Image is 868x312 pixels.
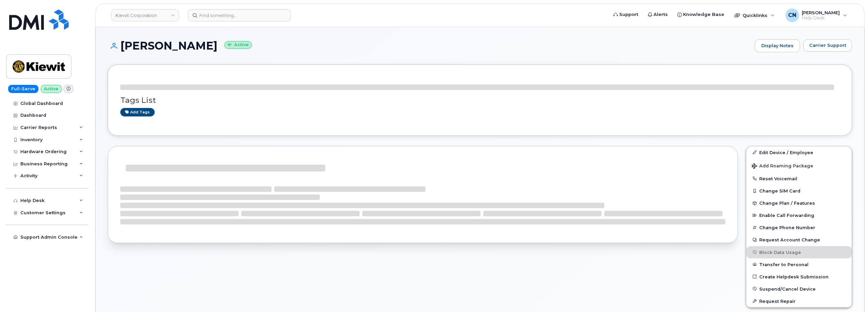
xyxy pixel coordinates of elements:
span: Suspend/Cancel Device [759,286,816,291]
button: Carrier Support [803,39,852,52]
button: Change Plan / Features [746,197,852,209]
button: Block Data Usage [746,246,852,258]
button: Change Phone Number [746,221,852,234]
span: Enable Call Forwarding [759,213,814,218]
button: Request Repair [746,295,852,307]
button: Reset Voicemail [746,172,852,185]
span: Change Plan / Features [759,201,815,206]
h3: Tags List [120,96,839,105]
button: Request Account Change [746,234,852,246]
a: Display Notes [755,39,800,52]
button: Add Roaming Package [746,159,852,172]
a: Edit Device / Employee [746,146,852,159]
button: Suspend/Cancel Device [746,283,852,295]
span: Add Roaming Package [752,163,813,170]
small: Active [224,41,252,49]
a: Add tags [120,108,155,116]
span: Carrier Support [809,42,846,49]
button: Enable Call Forwarding [746,209,852,221]
button: Change SIM Card [746,185,852,197]
h1: [PERSON_NAME] [108,40,751,52]
button: Transfer to Personal [746,258,852,271]
a: Create Helpdesk Submission [746,271,852,283]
